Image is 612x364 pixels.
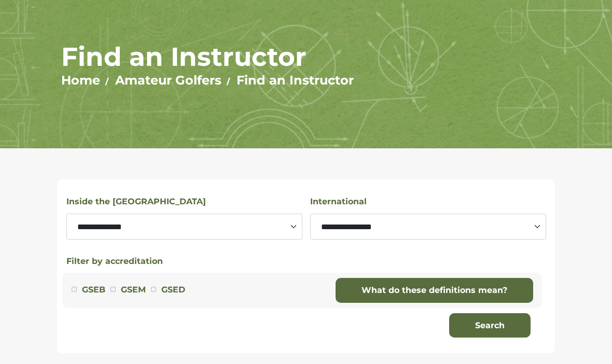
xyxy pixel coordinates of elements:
[115,73,221,88] a: Amateur Golfers
[66,214,302,240] select: Select a state
[310,195,367,208] label: International
[61,41,551,73] h1: Find an Instructor
[61,73,100,88] a: Home
[121,283,146,297] label: GSEM
[237,73,354,88] a: Find an Instructor
[449,313,531,338] button: Search
[310,214,546,240] select: Select a country
[161,283,185,297] label: GSED
[66,195,206,208] label: Inside the [GEOGRAPHIC_DATA]
[82,283,105,297] label: GSEB
[66,255,163,268] button: Filter by accreditation
[336,278,533,303] a: What do these definitions mean?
